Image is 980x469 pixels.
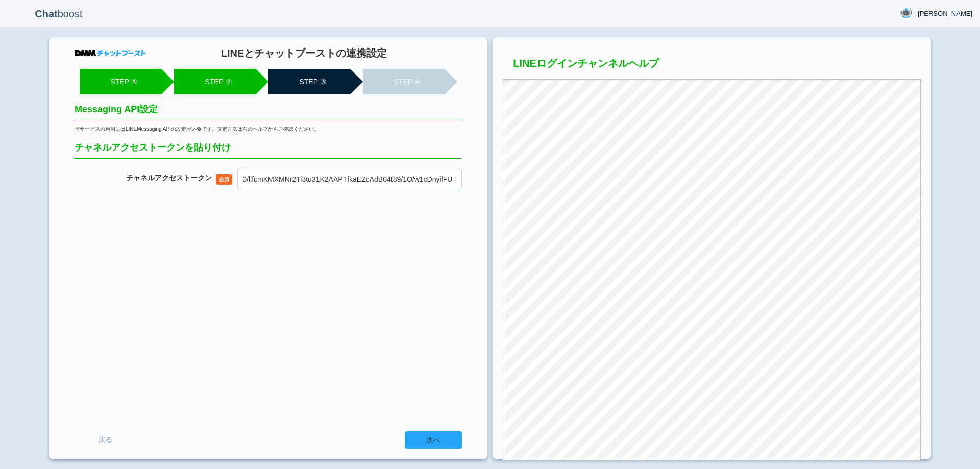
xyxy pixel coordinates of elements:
li: STEP ④ [363,69,445,94]
li: STEP ① [80,69,161,94]
h2: Messaging API設定 [75,105,462,120]
p: boost [8,1,110,27]
input: xxxxxx [237,169,462,189]
img: User Image [900,7,913,19]
img: DMMチャットブースト [75,50,146,56]
b: Chat [35,8,57,19]
a: 戻る [75,430,136,449]
span: [PERSON_NAME] [918,9,972,19]
li: STEP ② [174,69,256,94]
input: 次へ [405,431,462,449]
h2: チャネルアクセストークンを貼り付け [75,143,462,159]
div: 当サービスの利用にはLINEMessaging APIの設定が必要です。設定方法は右のヘルプからご確認ください。 [75,126,462,133]
h3: LINEログインチャンネルヘルプ [503,58,921,74]
li: STEP ③ [268,69,350,94]
h1: LINEとチャットブーストの連携設定 [146,47,462,59]
span: 必須 [216,174,232,185]
label: チャネル アクセストークン [126,174,212,182]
